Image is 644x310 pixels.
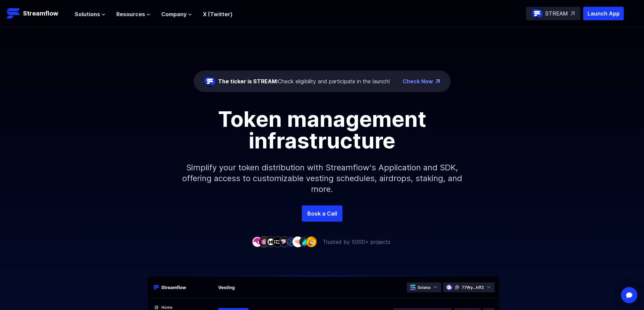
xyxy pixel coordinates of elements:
img: company-1 [252,236,263,247]
img: top-right-arrow.svg [571,11,575,16]
img: company-2 [259,236,269,247]
img: top-right-arrow.png [436,79,440,83]
img: company-9 [306,236,317,247]
img: company-8 [299,236,310,247]
img: company-6 [286,236,296,247]
span: Resources [116,10,145,18]
button: Solutions [75,10,105,18]
p: Simplify your token distribution with Streamflow's Application and SDK, offering access to custom... [177,151,468,205]
span: Solutions [75,10,100,18]
img: company-5 [279,236,290,247]
a: Streamflow [7,7,68,20]
a: X (Twitter) [203,11,233,18]
img: company-3 [265,236,276,247]
span: Company [161,10,187,18]
span: The ticker is STREAM: [218,78,278,85]
div: Open Intercom Messenger [621,287,637,303]
img: company-4 [272,236,283,247]
button: Company [161,10,192,18]
button: Resources [116,10,150,18]
h1: Token management infrastructure [170,108,474,151]
img: streamflow-logo-circle.png [532,8,543,19]
p: STREAM [545,9,568,18]
p: Streamflow [23,9,58,18]
a: STREAM [526,7,580,20]
img: Streamflow Logo [7,7,20,20]
img: streamflow-logo-circle.png [205,76,215,87]
a: Book a Call [302,205,342,222]
div: Check eligibility and participate in the launch! [218,77,390,85]
img: company-7 [292,236,303,247]
p: Trusted by 5000+ projects [323,238,390,246]
button: Launch App [583,7,624,20]
a: Check Now [403,77,433,85]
